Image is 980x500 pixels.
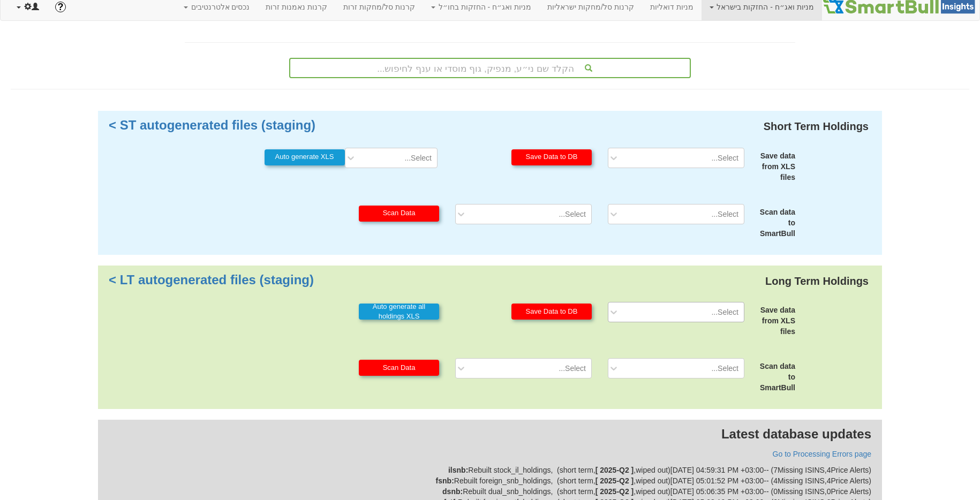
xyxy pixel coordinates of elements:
a: LT autogenerated files (staging) > [109,272,314,287]
div: Select... [711,363,738,374]
button: Save Data to DB [511,304,592,320]
p: Latest database updates [109,425,871,443]
div: Select... [559,363,586,374]
a: ST autogenerated files (staging) > [109,118,315,132]
button: Save Data to DB [511,149,592,165]
strong: dsnb : [442,487,463,496]
span: ? [57,2,63,12]
button: Scan Data [359,360,439,376]
div: Select... [559,209,586,219]
div: Rebuilt foreign_snb_holdings , ( short term , , wiped out ) [DATE] 05:01:52 PM +03:00 -- ( 4 Miss... [109,475,871,486]
button: Auto generate all holdings XLS [359,304,439,320]
b: [ 2025-Q2 ] [595,487,634,496]
strong: ilsnb : [448,466,468,474]
div: Select... [711,153,738,163]
div: Save data from XLS files [752,305,795,337]
div: Save data from XLS files [752,150,795,183]
div: Scan data to SmartBull [752,361,795,393]
b: [ 2025-Q2 ] [595,476,634,485]
div: Scan data to SmartBull [752,207,795,239]
div: Rebuilt dual_snb_holdings , ( short term , , wiped out ) [DATE] 05:06:35 PM +03:00 -- ( 0 Missing... [109,486,871,497]
a: Go to Processing Errors page [773,450,871,458]
div: הקלד שם ני״ע, מנפיק, גוף מוסדי או ענף לחיפוש... [290,59,690,77]
div: Rebuilt stock_il_holdings , ( short term , , wiped out ) [DATE] 04:59:31 PM +03:00 -- ( 7 Missing... [109,465,871,475]
b: [ 2025-Q2 ] [595,466,634,474]
div: Select... [711,307,738,317]
button: Auto generate XLS [265,149,345,165]
div: Select... [404,153,432,163]
div: Select... [711,209,738,219]
div: Long Term Holdings [763,271,871,292]
strong: fsnb : [436,476,454,485]
button: Scan Data [359,206,439,222]
div: Short Term Holdings [761,116,871,137]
